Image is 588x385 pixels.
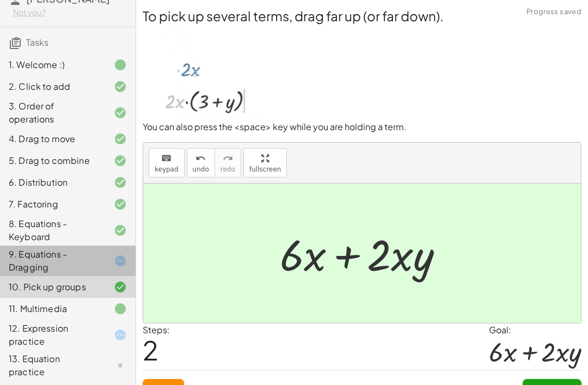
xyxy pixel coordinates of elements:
div: 13. Equation practice [9,352,96,378]
div: 11. Multimedia [9,302,96,315]
i: Task finished and correct. [114,106,127,119]
label: Steps: [143,324,170,335]
i: Task finished and correct. [114,176,127,189]
i: Task finished. [114,302,127,315]
i: Task finished and correct. [114,280,127,294]
span: redo [220,166,235,173]
i: undo [195,152,206,165]
div: 3. Order of operations [9,100,96,126]
i: redo [223,152,233,165]
span: 2 [143,333,158,366]
span: fullscreen [249,166,281,173]
span: keypad [155,166,179,173]
div: 2. Click to add [9,80,96,93]
button: keyboardkeypad [149,148,185,178]
span: Tasks [26,36,48,48]
div: 7. Factoring [9,198,96,211]
i: Task finished and correct. [114,132,127,145]
i: Task started. [114,328,127,341]
i: Task finished. [114,58,127,71]
span: Progress saved [526,7,581,17]
button: undoundo [187,148,215,178]
h2: To pick up several terms, drag far up (or far down). [143,7,581,25]
div: 10. Pick up groups [9,280,96,294]
button: fullscreen [243,148,287,178]
p: You can also press the <space> key while you are holding a term. [143,121,581,133]
i: Task finished and correct. [114,198,127,211]
div: 1. Welcome :) [9,58,96,71]
img: 7082fc1485faebb9b7af93849eb8fc5ffd41b57dcc94cb7c7bb5916beca3cf65.webp [143,25,264,118]
span: undo [193,166,209,173]
div: 8. Equations - Keyboard [9,217,96,243]
div: 4. Drag to move [9,132,96,145]
div: Not you? [13,7,127,18]
div: Goal: [489,323,581,337]
div: 12. Expression practice [9,322,96,348]
div: 9. Equations - Dragging [9,248,96,274]
i: keyboard [161,152,171,165]
button: redoredo [215,148,241,178]
i: Task finished and correct. [114,224,127,237]
i: Task started. [114,254,127,267]
div: 5. Drag to combine [9,154,96,167]
i: Task finished and correct. [114,80,127,93]
i: Task not started. [114,359,127,372]
i: Task finished and correct. [114,154,127,167]
div: 6. Distribution [9,176,96,189]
